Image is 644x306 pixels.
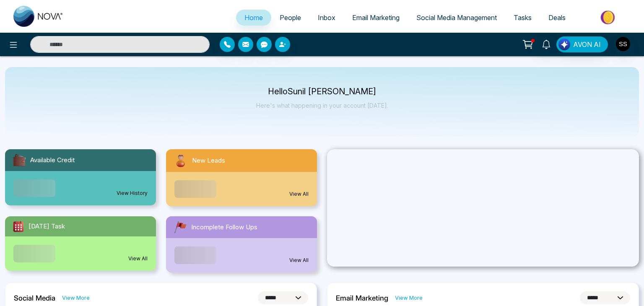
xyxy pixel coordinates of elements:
[558,39,570,50] img: Lead Flow
[191,223,257,232] span: Incomplete Follow Ups
[128,255,148,262] a: View All
[573,39,601,49] span: AVON AI
[309,10,344,26] a: Inbox
[173,220,188,235] img: followUps.svg
[13,6,64,27] img: Nova CRM Logo
[161,149,322,206] a: New LeadsView All
[12,220,25,233] img: todayTask.svg
[548,13,566,22] span: Deals
[514,13,532,22] span: Tasks
[280,13,301,22] span: People
[408,10,505,26] a: Social Media Management
[14,294,55,302] h2: Social Media
[12,153,27,168] img: availableCredit.svg
[344,10,408,26] a: Email Marketing
[62,294,90,302] a: View More
[540,10,574,26] a: Deals
[318,13,335,22] span: Inbox
[289,257,309,264] a: View All
[336,294,388,302] h2: Email Marketing
[416,13,497,22] span: Social Media Management
[616,37,630,51] img: User Avatar
[271,10,309,26] a: People
[256,102,388,109] p: Here's what happening in your account [DATE].
[505,10,540,26] a: Tasks
[556,36,608,52] button: AVON AI
[29,222,65,231] span: [DATE] Task
[289,190,309,198] a: View All
[395,294,423,302] a: View More
[352,13,400,22] span: Email Marketing
[256,88,388,95] p: Hello Sunil [PERSON_NAME]
[244,13,263,22] span: Home
[173,153,189,169] img: newLeads.svg
[236,10,271,26] a: Home
[192,156,225,166] span: New Leads
[578,8,639,27] img: Market-place.gif
[161,216,322,272] a: Incomplete Follow UpsView All
[117,189,148,197] a: View History
[30,156,75,165] span: Available Credit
